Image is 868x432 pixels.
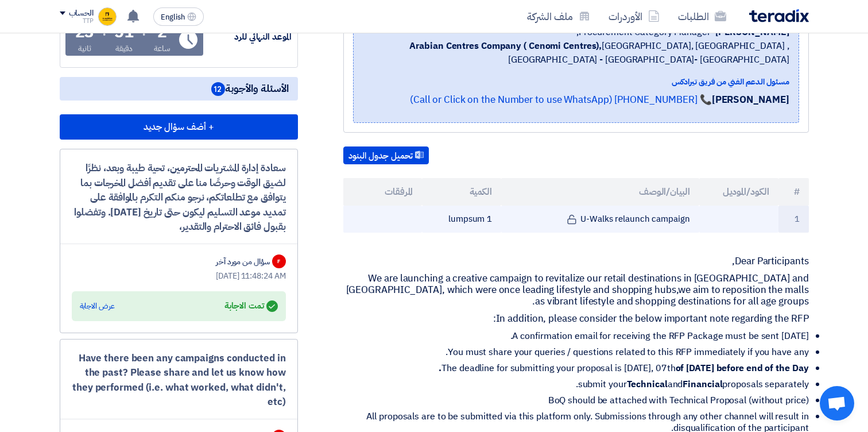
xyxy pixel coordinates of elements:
[363,76,789,88] div: مسئول الدعم الفني من فريق تيرادكس
[161,13,185,21] span: English
[363,39,789,67] span: [GEOGRAPHIC_DATA], [GEOGRAPHIC_DATA] ,[GEOGRAPHIC_DATA] - [GEOGRAPHIC_DATA]- [GEOGRAPHIC_DATA]
[699,178,778,206] th: الكود/الموديل
[778,178,809,206] th: #
[98,7,117,26] img: Image__at_PM_1758444359034.jpeg
[60,18,94,24] div: TTP
[75,24,95,40] div: 23
[80,300,115,312] div: عرض الاجابة
[422,178,501,206] th: الكمية
[72,161,286,234] div: سعادة إدارة المشتريات المحترمين، تحية طيبة وبعد، نظرًا لضيق الوقت وحرصًا منا على تقديم أفضل المخر...
[501,206,699,233] td: U-Walks relaunch campaign
[352,395,809,406] li: BoQ should be attached with Technical Proposal (without price)
[216,256,269,268] div: سؤال من مورد آخر
[115,43,133,55] div: دقيقة
[409,39,602,53] b: Arabian Centres Company ( Cenomi Centres),
[627,377,668,391] strong: Technical
[518,3,599,30] a: ملف الشركة
[78,43,91,55] div: ثانية
[206,30,292,44] div: الموعد النهائي للرد
[69,9,94,18] div: الحساب
[72,270,286,282] div: [DATE] 11:48:24 AM
[153,7,204,26] button: English
[352,362,809,374] li: The deadline for submitting your proposal is [DATE], 07th
[224,298,277,314] div: تمت الاجابة
[352,330,809,342] li: A confirmation email for receiving the RFP Package must be sent [DATE].
[820,386,854,421] div: فتح المحادثة
[343,256,809,267] p: Dear Participants,
[439,361,808,375] strong: of [DATE] before end of the Day.
[154,43,170,55] div: ساعة
[60,114,298,140] button: + أضف سؤال جديد
[72,351,286,410] div: Have there been any campaigns conducted in the past? Please share and let us know how they perfor...
[352,379,809,390] li: submit your and proposals separately.
[410,92,712,107] a: 📞 [PHONE_NUMBER] (Call or Click on the Number to use WhatsApp)
[712,92,789,107] strong: [PERSON_NAME]
[683,377,722,391] strong: Financial
[211,82,289,96] span: الأسئلة والأجوبة
[352,346,809,358] li: You must share your queries / questions related to this RFP immediately if you have any.
[669,3,735,30] a: الطلبات
[114,24,134,40] div: 51
[599,3,669,30] a: الأوردرات
[343,146,429,165] button: تحميل جدول البنود
[343,178,423,206] th: المرفقات
[343,273,809,307] p: We are launching a creative campaign to revitalize our retail destinations in [GEOGRAPHIC_DATA] a...
[157,24,167,40] div: 2
[272,254,286,268] div: F
[422,206,501,233] td: 1 lumpsum
[211,82,225,96] span: 12
[749,9,809,22] img: Teradix logo
[501,178,699,206] th: البيان/الوصف
[778,206,809,233] td: 1
[343,313,809,325] p: In addition, please consider the below important note regarding the RFP:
